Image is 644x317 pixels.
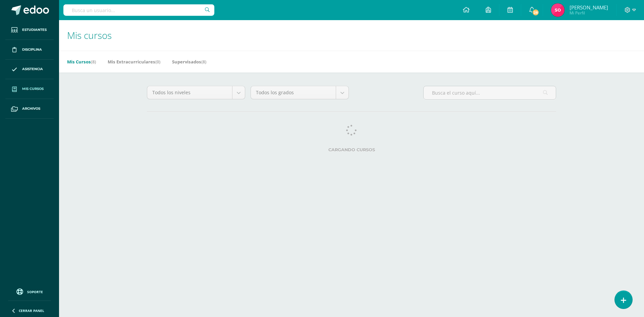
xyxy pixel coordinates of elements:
[152,86,227,99] span: Todos los niveles
[27,289,43,294] span: Soporte
[251,86,348,99] a: Todos los grados
[256,86,331,99] span: Todos los grados
[22,86,44,92] span: Mis cursos
[5,60,54,80] a: Asistencia
[19,308,44,313] span: Cerrar panel
[5,79,54,99] a: Mis cursos
[91,59,96,65] span: (8)
[22,66,43,72] span: Asistencia
[63,4,214,16] input: Busca un usuario...
[201,59,206,65] span: (8)
[147,86,245,99] a: Todos los niveles
[5,20,54,40] a: Estudiantes
[5,40,54,60] a: Disciplina
[8,287,51,296] a: Soporte
[424,86,556,99] input: Busca el curso aquí...
[155,59,160,65] span: (0)
[147,147,556,152] label: Cargando cursos
[570,10,608,16] span: Mi Perfil
[551,3,565,17] img: b0a6f916ea48b184f4f9b4026b169998.png
[22,106,40,111] span: Archivos
[67,56,96,67] a: Mis Cursos(8)
[22,47,42,52] span: Disciplina
[570,4,608,11] span: [PERSON_NAME]
[532,9,539,16] span: 28
[67,29,112,42] span: Mis cursos
[22,27,47,33] span: Estudiantes
[108,56,160,67] a: Mis Extracurriculares(0)
[172,56,206,67] a: Supervisados(8)
[5,99,54,119] a: Archivos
